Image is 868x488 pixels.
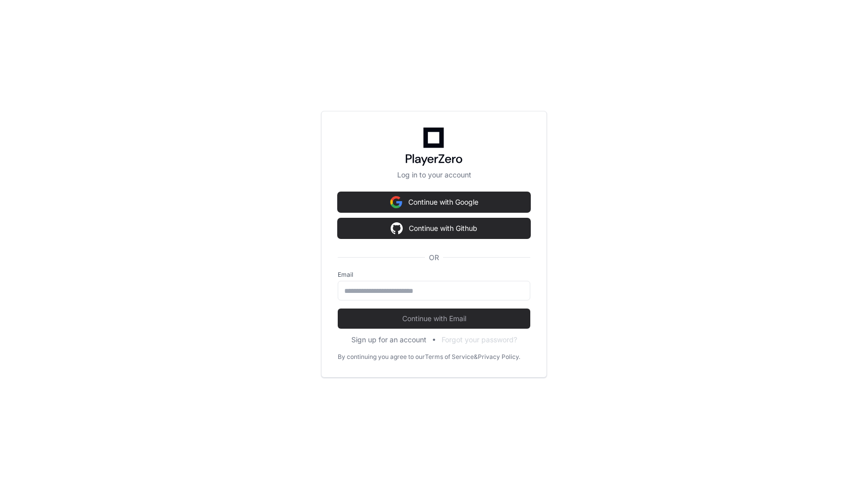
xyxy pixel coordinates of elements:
p: Log in to your account [338,170,530,180]
a: Terms of Service [425,353,474,361]
button: Forgot your password? [442,335,517,345]
div: & [474,353,478,361]
button: Sign up for an account [351,335,426,345]
button: Continue with Google [338,192,530,212]
button: Continue with Email [338,309,530,329]
img: Sign in with google [390,192,402,212]
div: By continuing you agree to our [338,353,425,361]
label: Email [338,271,530,279]
span: OR [425,253,443,263]
span: Continue with Email [338,314,530,324]
img: Sign in with google [391,218,403,238]
button: Continue with Github [338,218,530,238]
a: Privacy Policy. [478,353,520,361]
